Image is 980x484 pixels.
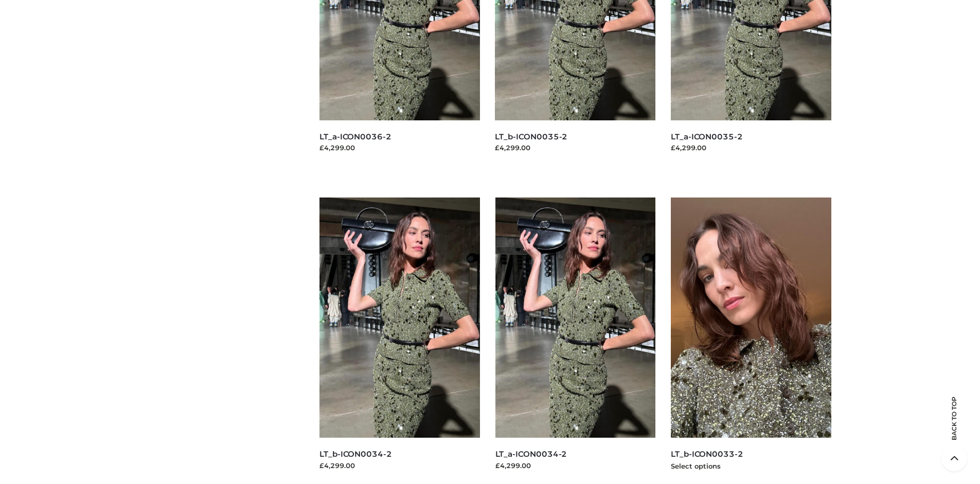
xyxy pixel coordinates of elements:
[671,462,721,470] a: Select options
[319,449,392,459] a: LT_b-ICON0034-2
[671,449,743,459] a: LT_b-ICON0033-2
[319,460,480,471] div: £4,299.00
[671,132,743,141] a: LT_a-ICON0035-2
[495,132,567,141] a: LT_b-ICON0035-2
[495,449,567,459] a: LT_a-ICON0034-2
[941,415,967,440] span: Back to top
[319,132,391,141] a: LT_a-ICON0036-2
[671,142,831,153] div: £4,299.00
[495,142,655,153] div: £4,299.00
[495,460,656,471] div: £4,299.00
[319,142,480,153] div: £4,299.00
